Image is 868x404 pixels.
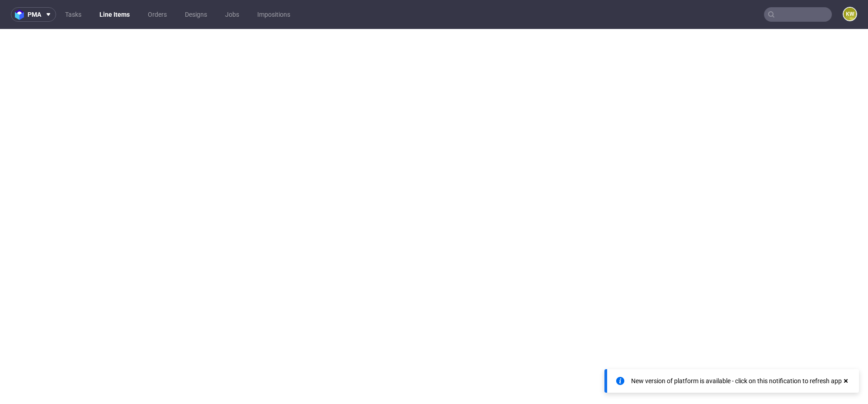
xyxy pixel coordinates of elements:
[94,7,135,22] a: Line Items
[11,7,56,22] button: pma
[15,10,28,20] img: logo
[142,7,172,22] a: Orders
[60,7,87,22] a: Tasks
[28,11,41,18] span: pma
[179,7,212,22] a: Designs
[844,8,856,20] figcaption: KW
[220,7,245,22] a: Jobs
[252,7,296,22] a: Impositions
[631,376,842,385] div: New version of platform is available - click on this notification to refresh app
